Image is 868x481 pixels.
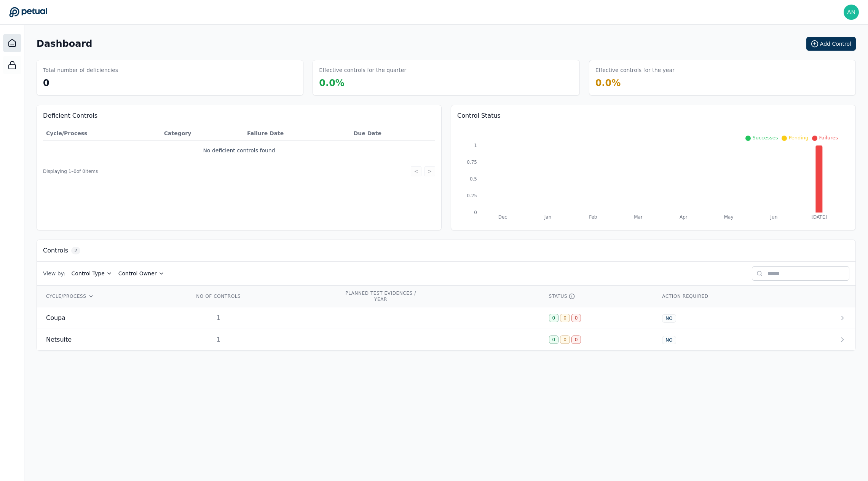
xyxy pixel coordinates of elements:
div: 0 [560,336,570,344]
span: Netsuite [46,335,72,344]
span: Coupa [46,313,65,323]
div: CYCLE/PROCESS [46,293,176,299]
button: Add Control [806,37,856,51]
tspan: 0.5 [470,176,477,182]
div: 0 [560,314,570,322]
span: 2 [71,247,80,254]
tspan: [DATE] [811,214,827,220]
div: 0 [571,336,581,344]
th: ACTION REQUIRED [653,286,797,307]
tspan: May [724,214,734,220]
tspan: 1 [474,143,477,148]
span: View by: [43,270,65,277]
button: Control Type [72,270,112,277]
h3: Effective controls for the year [595,66,675,74]
th: Due Date [351,126,435,141]
tspan: 0 [474,210,477,215]
a: SOC [3,56,21,74]
div: 0 [571,314,581,322]
tspan: Jun [770,214,778,220]
span: 0 [43,78,49,88]
div: 1 [194,313,243,323]
h3: Controls [43,246,68,255]
button: Control Owner [118,270,164,277]
th: Failure Date [244,126,351,141]
h3: Deficient Controls [43,111,435,120]
div: NO OF CONTROLS [194,293,243,299]
div: PLANNED TEST EVIDENCES / YEAR [344,290,417,302]
div: 1 [194,335,243,344]
span: Successes [752,135,778,141]
button: > [424,166,435,176]
div: NO [662,336,676,344]
div: STATUS [549,293,644,299]
div: 0 [549,314,559,322]
span: Pending [788,135,808,141]
button: < [411,166,421,176]
span: Displaying 1– 0 of 0 items [43,168,98,174]
h1: Dashboard [37,38,92,50]
span: 0.0 % [319,78,345,88]
a: Dashboard [3,34,21,52]
a: Go to Dashboard [9,7,47,18]
tspan: 0.75 [467,160,477,165]
h3: Control Status [457,111,849,120]
tspan: Jan [544,214,551,220]
tspan: Dec [498,214,507,220]
tspan: Mar [634,214,643,220]
th: Category [161,126,244,141]
img: andrew+doordash@petual.ai [844,5,859,20]
span: Failures [819,135,838,141]
th: Cycle/Process [43,126,161,141]
tspan: Feb [589,214,597,220]
tspan: Apr [680,214,688,220]
div: 0 [549,336,559,344]
td: No deficient controls found [43,141,435,161]
tspan: 0.25 [467,193,477,198]
div: NO [662,314,676,323]
span: 0.0 % [595,78,621,88]
h3: Effective controls for the quarter [319,66,406,74]
h3: Total number of deficiencies [43,66,118,74]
